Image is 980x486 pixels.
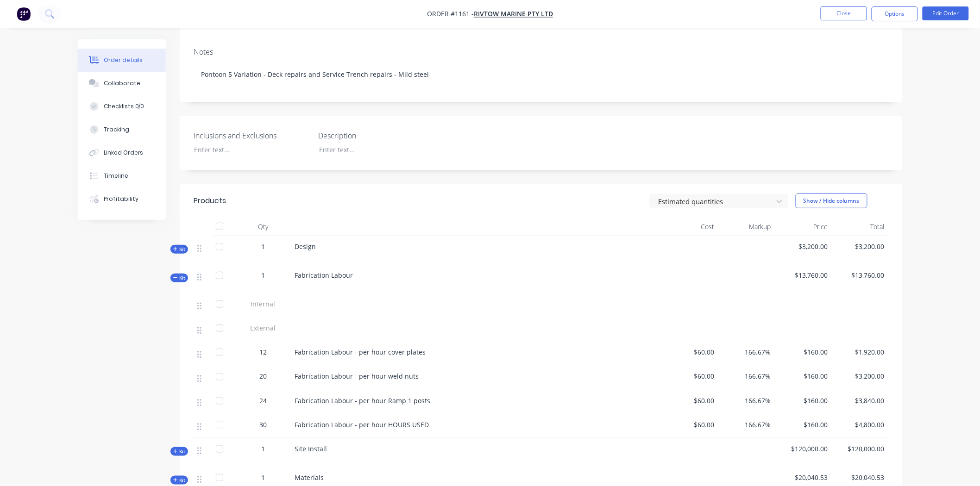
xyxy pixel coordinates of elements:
[173,477,185,484] span: Kit
[665,396,715,405] span: $60.00
[261,473,265,482] span: 1
[261,444,265,454] span: 1
[78,118,166,141] button: Tracking
[295,271,353,280] span: Fabrication Labour
[722,347,772,357] span: 166.67%
[173,448,185,455] span: Kit
[722,371,772,381] span: 166.67%
[17,7,31,21] img: Factory
[295,372,419,380] span: Fabrication Labour - per hour weld nuts
[665,420,715,430] span: $60.00
[259,371,267,381] span: 20
[104,102,144,111] div: Checklists 0/0
[78,141,166,164] button: Linked Orders
[832,218,889,236] div: Total
[295,242,316,251] span: Design
[836,347,885,357] span: $1,920.00
[722,396,772,405] span: 166.67%
[665,371,715,381] span: $60.00
[194,60,888,88] div: Pontoon 5 Variation - Deck repairs and Service Trench repairs - Mild steel
[170,476,188,485] button: Kit
[104,79,140,87] div: Collaborate
[779,242,828,251] span: $3,200.00
[923,6,969,20] button: Edit Order
[78,72,166,95] button: Collaborate
[779,396,828,405] span: $160.00
[779,473,828,482] span: $20,040.53
[836,270,885,280] span: $13,760.00
[796,193,867,208] button: Show / Hide columns
[170,447,188,456] button: Kit
[295,473,324,482] span: Materials
[661,218,718,236] div: Cost
[295,420,429,429] span: Fabrication Labour - per hour HOURS USED
[722,420,772,430] span: 166.67%
[779,444,828,454] span: $120,000.00
[261,270,265,280] span: 1
[665,347,715,357] span: $60.00
[779,371,828,381] span: $160.00
[259,347,267,357] span: 12
[821,6,867,20] button: Close
[235,218,291,236] div: Qty
[78,164,166,187] button: Timeline
[170,245,188,254] button: Kit
[718,218,775,236] div: Markup
[836,396,885,405] span: $3,840.00
[872,6,918,21] button: Options
[104,172,128,180] div: Timeline
[78,187,166,211] button: Profitability
[779,347,828,357] span: $160.00
[78,95,166,118] button: Checklists 0/0
[836,444,885,454] span: $120,000.00
[836,473,885,482] span: $20,040.53
[194,48,888,56] div: Notes
[775,218,832,236] div: Price
[173,246,185,253] span: Kit
[259,420,267,430] span: 30
[194,195,226,206] div: Products
[173,274,185,281] span: Kit
[239,323,287,333] span: External
[104,149,144,157] div: Linked Orders
[318,130,434,141] label: Description
[836,371,885,381] span: $3,200.00
[261,242,265,251] span: 1
[104,125,129,134] div: Tracking
[104,56,143,64] div: Order details
[836,242,885,251] span: $3,200.00
[427,10,474,19] span: Order #1161 -
[295,396,430,405] span: Fabrication Labour - per hour Ramp 1 posts
[779,270,828,280] span: $13,760.00
[836,420,885,430] span: $4,800.00
[474,10,553,19] a: RIVTOW MARINE PTY LTD
[104,195,138,203] div: Profitability
[295,348,426,356] span: Fabrication Labour - per hour cover plates
[78,49,166,72] button: Order details
[259,396,267,405] span: 24
[295,444,327,453] span: Site Install
[239,299,287,309] span: Internal
[170,274,188,282] button: Kit
[779,420,828,430] span: $160.00
[194,130,309,141] label: Inclusions and Exclusions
